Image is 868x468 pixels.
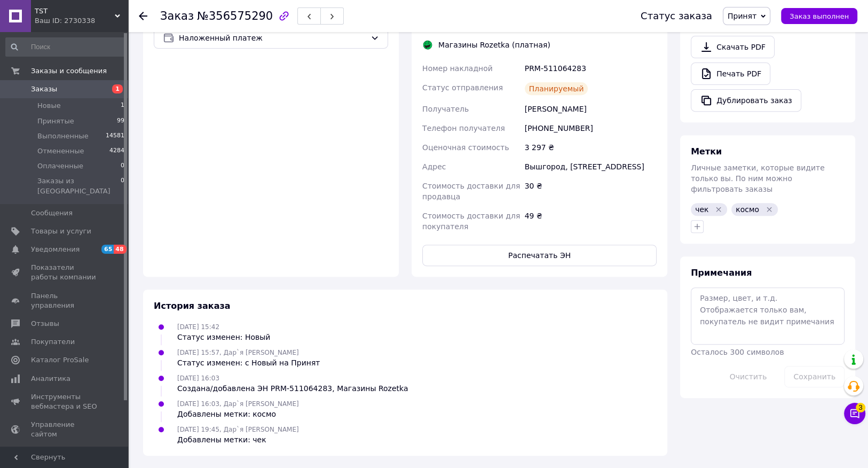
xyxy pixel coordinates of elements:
div: 49 ₴ [523,206,659,236]
span: Инструменты вебмастера и SEO [31,392,99,411]
span: Выполненные [37,131,89,141]
span: Получатель [422,105,469,113]
span: TST [35,6,115,16]
span: Отзывы [31,319,59,329]
span: Метки [691,146,722,157]
span: 99 [117,116,124,126]
div: [PHONE_NUMBER] [523,119,659,138]
div: PRM-511064283 [523,59,659,78]
span: [DATE] 19:45, Дар`я [PERSON_NAME] [177,426,299,433]
span: Заказы и сообщения [31,66,107,76]
div: Добавлены метки: космо [177,409,299,419]
span: космо [736,205,759,214]
div: Статус заказа [641,11,712,21]
span: 1 [121,101,124,111]
button: Распечатать ЭН [422,245,657,266]
span: Заказы [31,84,57,94]
span: Номер накладной [422,64,493,73]
span: Уведомления [31,245,80,254]
span: 65 [101,245,114,254]
span: 0 [121,176,124,196]
span: Заказ выполнен [790,12,849,20]
span: Каталог ProSale [31,355,89,365]
span: Заказы из [GEOGRAPHIC_DATA] [37,176,121,196]
span: чек [695,205,708,214]
span: История заказа [154,301,231,311]
span: Стоимость доставки для продавца [422,182,520,201]
div: Ваш ID: 2730338 [35,16,128,26]
span: Личные заметки, которые видите только вы. По ним можно фильтровать заказы [691,163,825,193]
span: Телефон получателя [422,124,505,132]
div: Добавлены метки: чек [177,434,299,445]
a: Скачать PDF [691,36,775,58]
span: Принятые [37,116,74,126]
span: [DATE] 15:42 [177,323,219,331]
span: 0 [121,161,124,171]
div: Статус изменен: Новый [177,332,270,342]
span: 4284 [109,146,124,156]
div: Планируемый [525,82,588,95]
svg: Удалить метку [765,205,774,214]
div: [PERSON_NAME] [523,99,659,119]
div: Вышгород, [STREET_ADDRESS] [523,157,659,176]
div: 30 ₴ [523,176,659,206]
span: Оплаченные [37,161,83,171]
span: Стоимость доставки для покупателя [422,212,520,231]
span: Отмененные [37,146,84,156]
span: Панель управления [31,291,99,310]
span: №356575290 [197,10,273,22]
span: Управление сайтом [31,420,99,439]
span: Оценочная стоимость [422,143,509,152]
button: Заказ выполнен [781,8,857,24]
span: Товары и услуги [31,227,91,236]
span: 14581 [106,131,124,141]
div: Статус изменен: с Новый на Принят [177,357,320,368]
div: Создана/добавлена ЭН PRM-511064283, Магазины Rozetka [177,383,408,394]
svg: Удалить метку [714,205,723,214]
button: Дублировать заказ [691,89,801,112]
span: Сообщения [31,208,73,218]
span: Показатели работы компании [31,263,99,282]
span: Наложенный платеж [179,32,366,44]
span: [DATE] 15:57, Дар`я [PERSON_NAME] [177,349,299,356]
span: 48 [114,245,126,254]
span: Новые [37,101,61,111]
span: Осталось 300 символов [691,348,784,356]
span: Адрес [422,162,446,171]
span: 1 [112,84,123,93]
a: Печать PDF [691,63,770,85]
input: Поиск [5,37,125,57]
div: 3 297 ₴ [523,138,659,157]
span: Принят [728,12,756,20]
span: Примечания [691,268,752,278]
button: Чат с покупателем3 [844,403,865,424]
div: Магазины Rozetka (платная) [436,40,553,50]
span: 3 [856,403,865,412]
span: Статус отправления [422,83,503,92]
span: Покупатели [31,337,75,347]
div: Вернуться назад [139,11,147,21]
span: Аналитика [31,374,70,384]
span: [DATE] 16:03 [177,375,219,382]
span: [DATE] 16:03, Дар`я [PERSON_NAME] [177,400,299,408]
span: Заказ [160,10,194,22]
